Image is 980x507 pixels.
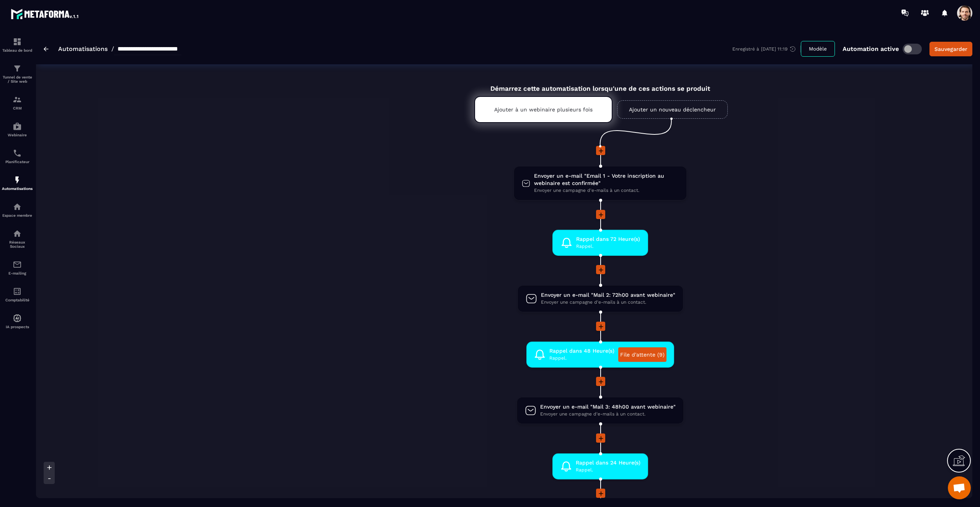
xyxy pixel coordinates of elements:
[58,45,108,52] a: Automatisations
[2,223,33,254] a: social-networksocial-networkRéseaux Sociaux
[576,466,640,474] span: Rappel.
[534,187,679,194] span: Envoyer une campagne d'e-mails à un contact.
[13,229,22,238] img: social-network
[843,45,899,52] p: Automation active
[2,160,33,164] p: Planificateur
[549,355,614,362] span: Rappel.
[2,89,33,116] a: formationformationCRM
[13,314,22,323] img: automations
[2,48,33,52] p: Tableau de bord
[732,46,801,52] div: Enregistré à
[948,476,971,499] a: Open chat
[929,42,972,56] button: Sauvegarder
[576,243,640,250] span: Rappel.
[576,236,640,243] span: Rappel dans 72 Heure(s)
[2,325,33,329] p: IA prospects
[549,347,614,355] span: Rappel dans 48 Heure(s)
[576,459,640,466] span: Rappel dans 24 Heure(s)
[111,45,114,52] span: /
[541,291,675,299] span: Envoyer un e-mail "Mail 2: 72h00 avant webinaire"
[494,106,593,113] p: Ajouter à un webinaire plusieurs fois
[2,254,33,281] a: emailemailE-mailing
[2,116,33,143] a: automationsautomationsWebinaire
[2,170,33,196] a: automationsautomationsAutomatisations
[13,95,22,104] img: formation
[13,37,22,46] img: formation
[534,172,679,187] span: Envoyer un e-mail "Email 1 - Votre inscription au webinaire est confirmée"
[2,31,33,58] a: formationformationTableau de bord
[2,133,33,137] p: Webinaire
[2,75,33,83] p: Tunnel de vente / Site web
[2,271,33,275] p: E-mailing
[2,186,33,191] p: Automatisations
[2,143,33,170] a: schedulerschedulerPlanificateur
[2,58,33,89] a: formationformationTunnel de vente / Site web
[2,213,33,218] p: Espace membre
[2,298,33,302] p: Comptabilité
[617,100,728,119] a: Ajouter un nouveau déclencheur
[618,347,666,362] a: File d'attente (9)
[801,41,835,57] button: Modèle
[13,175,22,185] img: automations
[13,202,22,211] img: automations
[13,64,22,73] img: formation
[541,299,675,306] span: Envoyer une campagne d'e-mails à un contact.
[934,45,967,53] div: Sauvegarder
[455,76,745,92] div: Démarrez cette automatisation lorsqu'une de ces actions se produit
[2,106,33,110] p: CRM
[540,411,676,418] span: Envoyer une campagne d'e-mails à un contact.
[540,403,676,411] span: Envoyer un e-mail "Mail 3: 48h00 avant webinaire"
[11,7,80,21] img: logo
[13,260,22,269] img: email
[2,281,33,308] a: accountantaccountantComptabilité
[13,122,22,131] img: automations
[13,287,22,296] img: accountant
[2,240,33,249] p: Réseaux Sociaux
[44,47,49,51] img: arrow
[2,196,33,223] a: automationsautomationsEspace membre
[13,149,22,158] img: scheduler
[761,46,787,52] p: [DATE] 11:19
